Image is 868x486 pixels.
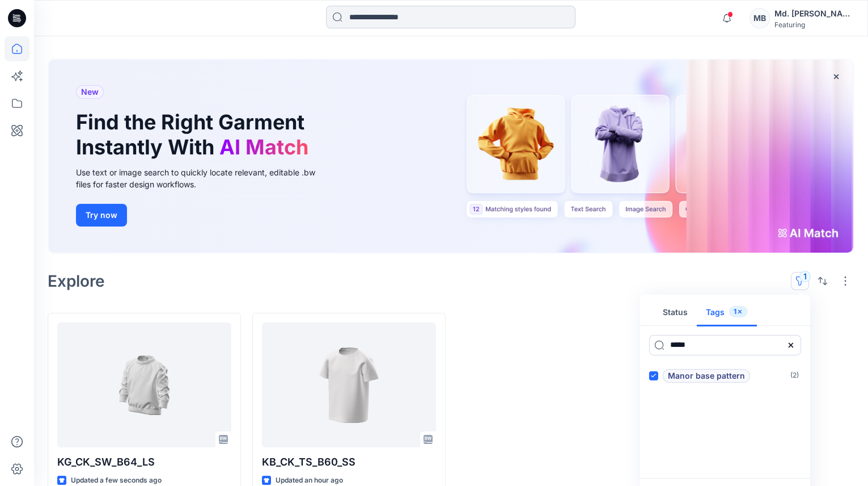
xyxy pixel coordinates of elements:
p: ( 2 ) [790,370,799,382]
div: Featuring [774,20,854,29]
h1: Find the Right Garment Instantly With [76,110,314,159]
p: KG_CK_SW_B64_LS [57,454,231,470]
h2: Explore [48,272,105,290]
div: Md. [PERSON_NAME] [774,7,854,20]
span: AI Match [219,135,308,160]
button: Status [654,299,697,326]
button: Tags [697,299,757,326]
p: Manor base pattern [668,368,745,382]
span: New [81,85,99,99]
p: KB_CK_TS_B60_SS [262,454,436,470]
button: Try now [76,204,127,227]
button: 1 [791,272,809,290]
div: MB [750,8,770,28]
a: KG_CK_SW_B64_LS [57,322,231,447]
div: Use text or image search to quickly locate relevant, editable .bw files for faster design workflows. [76,166,331,190]
p: 1 [734,306,736,318]
a: KB_CK_TS_B60_SS [262,322,436,447]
